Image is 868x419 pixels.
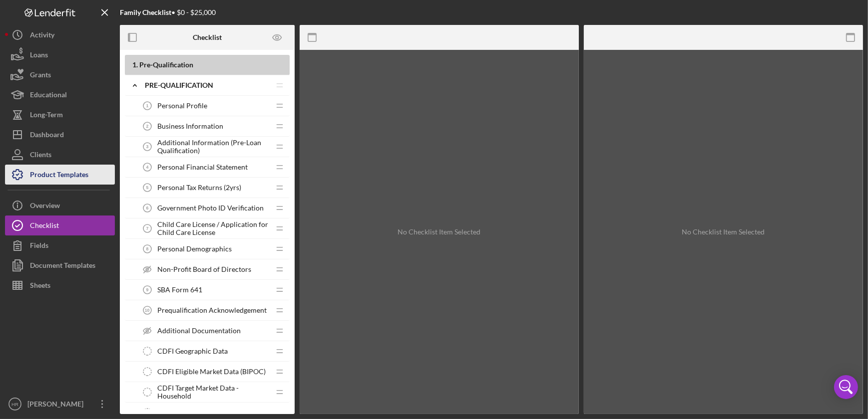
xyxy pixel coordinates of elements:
button: Educational [5,85,115,105]
div: Sheets [30,275,50,298]
div: Product Templates [30,165,88,187]
span: Business Information [157,122,223,130]
button: Dashboard [5,125,115,145]
b: Family Checklist [120,8,171,16]
tspan: 5 [146,185,149,190]
span: CDFI Eligible Market Data (BIPOC) [157,368,266,376]
tspan: 1 [146,103,149,108]
span: Turn on Hidden Items [157,409,224,417]
span: Additional Information (Pre-Loan Qualification) [157,139,270,155]
button: Preview as [266,26,289,49]
div: No Checklist Item Selected [398,228,481,236]
div: Fields [30,235,48,258]
div: Overview [30,196,60,218]
button: Activity [5,25,115,45]
div: Pre-Qualification [145,81,270,89]
span: CDFI Target Market Data - Household [157,384,270,400]
b: Checklist [193,33,222,41]
tspan: 8 [146,246,149,251]
button: HR[PERSON_NAME] [5,394,115,414]
button: Loans [5,45,115,65]
tspan: 3 [146,144,149,149]
tspan: 7 [146,226,149,231]
div: Open Intercom Messenger [834,375,858,399]
div: Grants [30,65,51,87]
div: Dashboard [30,125,64,147]
div: Checklist [30,215,59,238]
div: Document Templates [30,255,95,278]
span: Child Care License / Application for Child Care License [157,220,270,236]
text: HR [11,402,18,407]
span: Personal Profile [157,102,207,110]
span: Non-Profit Board of Directors [157,265,251,273]
div: • $0 - $25,000 [120,8,216,16]
button: Checklist [5,215,115,235]
span: Personal Demographics [157,245,232,253]
button: Long-Term [5,105,115,125]
button: Clients [5,145,115,165]
span: Personal Financial Statement [157,163,248,171]
span: Government Photo ID Verification [157,204,264,212]
span: Additional Documentation [157,327,241,335]
span: Prequalification Acknowledgement [157,306,267,314]
button: Grants [5,65,115,85]
div: Activity [30,25,54,47]
div: Educational [30,85,67,107]
span: Pre-Qualification [139,60,193,69]
button: Fields [5,235,115,255]
span: CDFI Geographic Data [157,347,228,355]
tspan: 10 [145,308,150,313]
span: SBA Form 641 [157,286,202,294]
tspan: 9 [146,287,149,292]
div: No Checklist Item Selected [682,228,765,236]
div: [PERSON_NAME] [25,394,90,417]
button: Document Templates [5,255,115,275]
tspan: 6 [146,206,149,210]
div: Loans [30,45,48,67]
button: Product Templates [5,165,115,185]
span: 1 . [132,60,138,69]
div: Long-Term [30,105,63,127]
tspan: 4 [146,165,149,170]
button: Sheets [5,275,115,295]
div: Clients [30,145,51,167]
tspan: 2 [146,124,149,129]
button: Overview [5,196,115,215]
span: Personal Tax Returns (2yrs) [157,184,241,192]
